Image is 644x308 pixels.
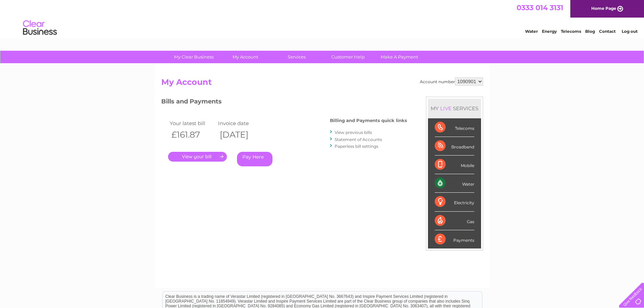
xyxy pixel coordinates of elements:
[237,152,272,166] a: Pay Here
[217,51,273,63] a: My Account
[435,156,474,174] div: Mobile
[435,230,474,248] div: Payments
[372,51,427,63] a: Make A Payment
[335,130,372,135] a: View previous bills
[168,119,217,128] td: Your latest bill
[585,29,595,34] a: Blog
[168,152,227,162] a: .
[542,29,557,34] a: Energy
[435,137,474,156] div: Broadband
[216,128,265,142] th: [DATE]
[161,97,407,109] h3: Bills and Payments
[330,118,407,123] h4: Billing and Payments quick links
[23,18,57,38] img: logo.png
[428,99,481,118] div: MY SERVICES
[435,193,474,211] div: Electricity
[517,3,563,12] a: 0333 014 3131
[561,29,581,34] a: Telecoms
[525,29,538,34] a: Water
[335,137,382,142] a: Statement of Accounts
[168,128,217,142] th: £161.87
[320,51,376,63] a: Customer Help
[269,51,325,63] a: Services
[216,119,265,128] td: Invoice date
[599,29,616,34] a: Contact
[435,212,474,230] div: Gas
[161,77,483,90] h2: My Account
[166,51,222,63] a: My Clear Business
[163,4,482,33] div: Clear Business is a trading name of Verastar Limited (registered in [GEOGRAPHIC_DATA] No. 3667643...
[435,174,474,193] div: Water
[420,77,483,86] div: Account number
[435,118,474,137] div: Telecoms
[439,105,453,112] div: LIVE
[335,144,378,149] a: Paperless bill settings
[622,29,638,34] a: Log out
